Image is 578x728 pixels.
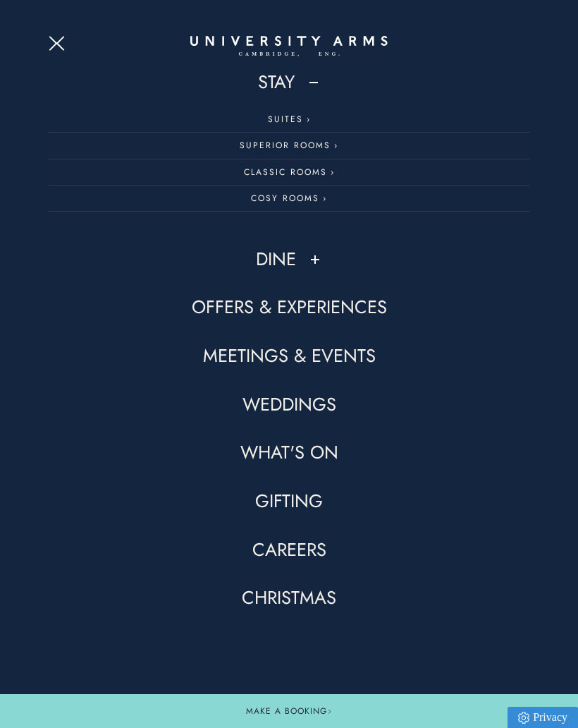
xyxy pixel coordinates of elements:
[190,36,388,57] a: Home
[48,35,69,47] button: Open Menu
[308,253,322,267] button: Show/Hide Child Menu
[258,71,295,95] a: Stay
[255,490,323,514] a: Gifting
[48,159,529,186] a: Classic Rooms
[242,393,336,417] a: Weddings
[252,538,326,562] a: Careers
[48,107,529,133] a: Suites
[48,186,529,212] a: Cosy Rooms
[256,248,296,272] a: Dine
[508,707,578,728] a: Privacy
[327,709,332,714] img: Arrow icon
[307,75,321,90] button: Show/Hide Child Menu
[242,586,336,610] a: Christmas
[203,344,376,368] a: Meetings & Events
[246,705,332,717] span: Make a Booking
[240,441,338,465] a: What's On
[48,133,529,159] a: Superior Rooms
[192,296,387,320] a: Offers & Experiences
[518,712,529,724] img: Privacy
